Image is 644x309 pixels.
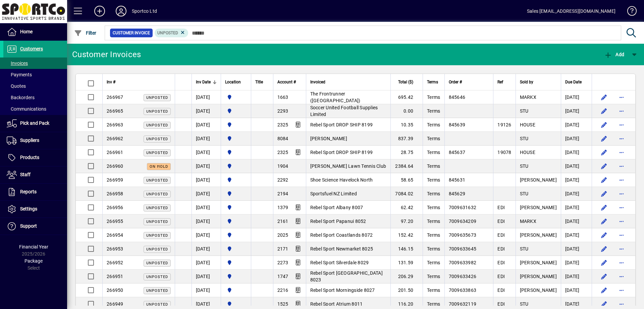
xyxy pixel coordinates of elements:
[192,270,221,283] td: [DATE]
[225,286,247,294] span: Sportco Ltd Warehouse
[497,122,511,127] span: 19126
[390,90,423,104] td: 695.42
[599,119,609,130] button: Edit
[107,274,123,279] span: 266951
[427,301,440,307] span: Terms
[310,246,373,252] span: Rebel Sport Newmarket 8025
[599,161,609,171] button: Edit
[449,205,477,210] span: 7009631632
[146,247,168,252] span: Unposted
[310,177,373,183] span: Shoe Science Havelock North
[449,150,466,155] span: 845637
[449,94,466,100] span: 845646
[616,175,627,185] button: More options
[7,106,46,112] span: Communications
[277,177,288,183] span: 2292
[616,188,627,199] button: More options
[20,206,37,211] span: Settings
[390,118,423,132] td: 10.35
[449,260,477,265] span: 7009633982
[561,187,592,201] td: [DATE]
[599,133,609,144] button: Edit
[107,260,123,265] span: 266952
[520,260,557,265] span: [PERSON_NAME]
[107,94,123,100] span: 266967
[616,216,627,227] button: More options
[561,242,592,256] td: [DATE]
[277,191,288,196] span: 2194
[3,57,67,69] a: Invoices
[225,231,247,239] span: Sportco Ltd Warehouse
[561,256,592,270] td: [DATE]
[225,93,247,101] span: Sportco Ltd Warehouse
[20,29,33,34] span: Home
[225,176,247,184] span: Sportco Ltd Warehouse
[277,94,288,100] span: 1663
[310,78,325,86] span: Invoiced
[390,215,423,228] td: 97.20
[395,78,419,86] div: Total ($)
[107,205,123,210] span: 266956
[225,107,247,115] span: Sportco Ltd Warehouse
[520,219,536,224] span: MARKX
[616,161,627,171] button: More options
[107,177,123,183] span: 266959
[599,271,609,282] button: Edit
[7,83,26,89] span: Quotes
[527,6,615,16] div: Sales [EMAIL_ADDRESS][DOMAIN_NAME]
[277,287,288,293] span: 2216
[616,243,627,254] button: More options
[277,274,288,279] span: 1747
[192,283,221,297] td: [DATE]
[225,259,247,266] span: Sportco Ltd Warehouse
[157,31,178,35] span: Unposted
[310,205,363,210] span: Rebel Sport Albany 8007
[310,301,363,307] span: Rebel Sport Atrium 8011
[520,246,529,252] span: STU
[107,287,123,293] span: 266950
[602,48,626,61] button: Add
[561,215,592,228] td: [DATE]
[20,223,37,229] span: Support
[7,61,28,66] span: Invoices
[427,163,440,169] span: Terms
[19,244,48,249] span: Financial Year
[427,108,440,114] span: Terms
[449,232,477,238] span: 7009635673
[277,205,288,210] span: 1379
[561,146,592,159] td: [DATE]
[110,5,132,17] button: Profile
[520,287,557,293] span: [PERSON_NAME]
[74,30,97,36] span: Filter
[192,159,221,173] td: [DATE]
[390,104,423,118] td: 0.00
[616,257,627,268] button: More options
[225,162,247,170] span: Sportco Ltd Warehouse
[599,285,609,296] button: Edit
[390,132,423,146] td: 837.39
[225,273,247,280] span: Sportco Ltd Warehouse
[310,105,378,117] span: Soccer United Football Supplies Limited
[310,287,375,293] span: Rebel Sport Morningside 8027
[192,256,221,270] td: [DATE]
[310,163,386,169] span: [PERSON_NAME] Lawn Tennis Club
[427,232,440,238] span: Terms
[497,219,505,224] span: EDI
[427,246,440,252] span: Terms
[599,216,609,227] button: Edit
[277,301,288,307] span: 1525
[192,215,221,228] td: [DATE]
[310,191,357,196] span: Sportsfuel NZ Limited
[192,187,221,201] td: [DATE]
[427,136,440,141] span: Terms
[310,150,373,155] span: Rebel Sport DROP SHIP 8199
[107,246,123,252] span: 266953
[561,270,592,283] td: [DATE]
[107,219,123,224] span: 266955
[107,78,115,86] span: Inv #
[3,103,67,115] a: Communications
[390,173,423,187] td: 58.65
[520,274,557,279] span: [PERSON_NAME]
[565,78,582,86] span: Due Date
[146,137,168,141] span: Unposted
